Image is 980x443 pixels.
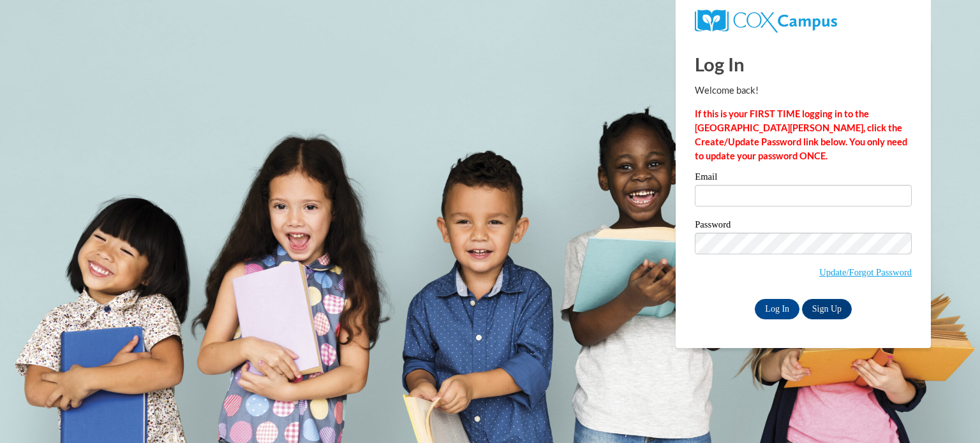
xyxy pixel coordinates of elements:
[819,267,912,277] a: Update/Forgot Password
[695,10,837,33] img: COX Campus
[755,299,799,319] input: Log In
[695,172,912,185] label: Email
[695,108,907,161] strong: If this is your FIRST TIME logging in to the [GEOGRAPHIC_DATA][PERSON_NAME], click the Create/Upd...
[802,299,852,319] a: Sign Up
[695,51,912,77] h1: Log In
[695,15,837,25] a: COX Campus
[695,220,912,233] label: Password
[695,84,912,98] p: Welcome back!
